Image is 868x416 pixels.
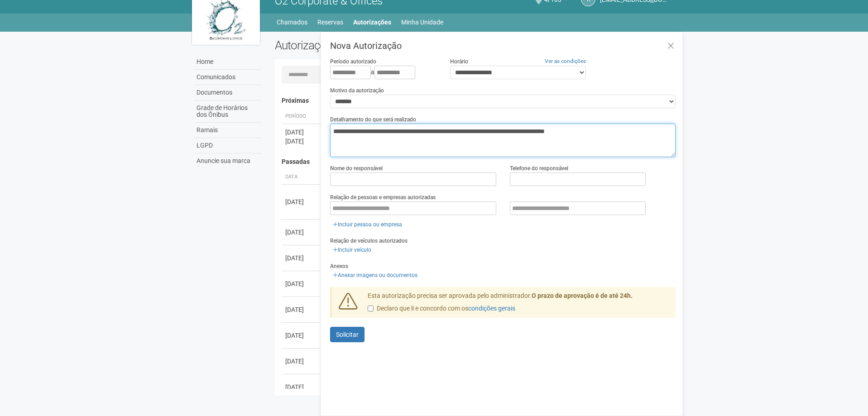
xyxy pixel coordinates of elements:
span: Solicitar [336,331,359,338]
label: Declaro que li e concordo com os [368,304,515,313]
a: Anuncie sua marca [194,153,261,168]
h4: Passadas [282,158,670,165]
a: Comunicados [194,70,261,85]
label: Horário [450,57,468,66]
a: Incluir veículo [330,245,374,255]
div: [DATE] [285,253,319,263]
label: Relação de pessoas e empresas autorizadas [330,193,436,201]
div: [DATE] [285,305,319,314]
a: Incluir pessoa ou empresa [330,220,405,230]
a: Grade de Horários dos Ônibus [194,100,261,123]
a: Home [194,54,261,70]
div: [DATE] [285,128,319,137]
label: Detalhamento do que será realizado [330,115,416,124]
a: Documentos [194,85,261,100]
a: Autorizações [353,16,391,29]
h2: Autorizações [275,38,469,52]
a: LGPD [194,138,261,153]
a: Reservas [317,16,343,29]
a: Ramais [194,123,261,138]
label: Anexos [330,262,348,270]
a: condições gerais [468,305,515,312]
a: Chamados [277,16,307,29]
div: [DATE] [285,137,319,146]
div: [DATE] [285,331,319,340]
div: [DATE] [285,357,319,366]
div: [DATE] [285,197,319,206]
div: [DATE] [285,383,319,392]
label: Nome do responsável [330,164,383,172]
label: Telefone do responsável [510,164,568,172]
div: a [330,66,436,79]
strong: O prazo de aprovação é de até 24h. [532,292,633,299]
input: Declaro que li e concordo com oscondições gerais [368,306,374,311]
div: Esta autorização precisa ser aprovada pelo administrador. [361,292,676,318]
a: Ver as condições [545,58,586,64]
div: [DATE] [285,279,319,288]
th: Período [282,109,322,124]
button: Solicitar [330,327,364,342]
div: [DATE] [285,228,319,237]
label: Relação de veículos autorizados [330,237,408,245]
label: Período autorizado [330,57,376,66]
h4: Próximas [282,97,670,104]
th: Data [282,170,322,185]
label: Motivo da autorização [330,86,384,95]
a: Minha Unidade [401,16,443,29]
a: Anexar imagens ou documentos [330,270,420,280]
h3: Nova Autorização [330,41,676,50]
